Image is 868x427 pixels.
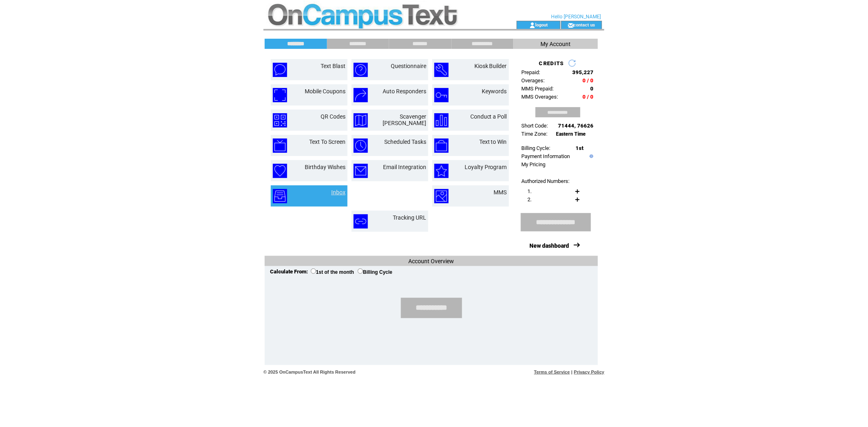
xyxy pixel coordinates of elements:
[529,22,536,29] img: account_icon.gif
[354,139,368,153] img: scheduled-tasks.png
[534,370,570,374] a: Terms of Service
[354,113,368,128] img: scavenger-hunt.png
[522,77,545,84] span: Overages:
[571,370,573,374] span: |
[479,139,507,145] a: Text to Win
[273,88,287,102] img: mobile-coupons.png
[556,131,586,137] span: Eastern Time
[311,269,316,274] input: 1st of the month
[273,164,287,178] img: birthday-wishes.png
[384,139,426,145] a: Scheduled Tasks
[270,269,308,275] span: Calculate From:
[583,77,594,84] span: 0 / 0
[470,113,507,120] a: Conduct a Poll
[434,189,449,203] img: mms.png
[591,86,594,92] span: 0
[522,178,570,184] span: Authorized Numbers:
[573,69,594,75] span: 395,227
[354,88,368,102] img: auto-responders.png
[558,123,594,129] span: 71444, 76626
[321,113,345,120] a: QR Codes
[393,214,426,221] a: Tracking URL
[263,370,356,374] span: © 2025 OnCampusText All Rights Reserved
[434,63,449,77] img: kiosk-builder.png
[273,139,287,153] img: text-to-screen.png
[273,63,287,77] img: text-blast.png
[305,88,345,95] a: Mobile Coupons
[309,139,345,145] a: Text To Screen
[494,189,507,196] a: MMS
[574,22,596,27] a: contact us
[522,123,548,129] span: Short Code:
[434,139,449,153] img: text-to-win.png
[434,164,449,178] img: loyalty-program.png
[354,164,368,178] img: email-integration.png
[383,88,426,95] a: Auto Responders
[358,269,363,274] input: Billing Cycle
[273,189,287,203] img: inbox.png
[522,86,554,92] span: MMS Prepaid:
[474,63,507,69] a: Kiosk Builder
[354,214,368,229] img: tracking-url.png
[305,164,345,170] a: Birthday Wishes
[482,88,507,95] a: Keywords
[530,242,569,249] a: New dashboard
[321,63,345,69] a: Text Blast
[358,269,392,275] label: Billing Cycle
[383,113,426,126] a: Scavenger [PERSON_NAME]
[588,154,593,158] img: help.gif
[522,161,546,167] a: My Pricing
[522,69,540,75] span: Prepaid:
[576,145,584,151] span: 1st
[311,269,354,275] label: 1st of the month
[539,60,564,66] span: CREDITS
[568,22,574,29] img: contact_us_icon.gif
[541,41,571,47] span: My Account
[528,188,532,194] span: 1.
[391,63,426,69] a: Questionnaire
[583,94,594,100] span: 0 / 0
[522,153,570,159] a: Payment Information
[522,94,558,100] span: MMS Overages:
[551,14,601,20] span: Hello [PERSON_NAME]
[528,196,532,202] span: 2.
[409,258,454,264] span: Account Overview
[434,88,449,102] img: keywords.png
[574,370,604,374] a: Privacy Policy
[354,63,368,77] img: questionnaire.png
[522,131,548,137] span: Time Zone:
[273,113,287,128] img: qr-codes.png
[536,22,548,27] a: logout
[434,113,449,128] img: conduct-a-poll.png
[383,164,426,170] a: Email Integration
[331,189,345,196] a: Inbox
[465,164,507,170] a: Loyalty Program
[522,145,551,151] span: Billing Cycle:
